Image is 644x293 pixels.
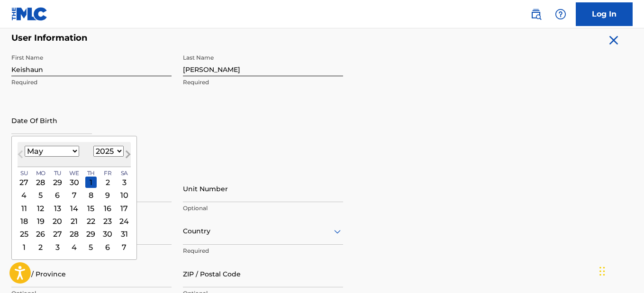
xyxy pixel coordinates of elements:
[102,241,113,253] div: Choose Friday, June 6th, 2025
[118,203,130,214] div: Choose Saturday, May 17th, 2025
[52,190,63,201] div: Choose Tuesday, May 6th, 2025
[35,215,46,227] div: Choose Monday, May 19th, 2025
[35,203,46,214] div: Choose Monday, May 12th, 2025
[69,215,80,227] div: Choose Wednesday, May 21st, 2025
[36,169,45,178] span: Mo
[69,169,79,178] span: We
[551,5,570,24] div: Help
[118,241,130,253] div: Choose Saturday, June 7th, 2025
[104,169,111,178] span: Fr
[18,190,30,201] div: Choose Sunday, May 4th, 2025
[18,203,30,214] div: Choose Sunday, May 11th, 2025
[20,169,27,178] span: Su
[85,203,97,214] div: Choose Thursday, May 15th, 2025
[85,241,97,253] div: Choose Thursday, June 5th, 2025
[52,203,63,214] div: Choose Tuesday, May 13th, 2025
[183,78,343,87] p: Required
[11,7,48,21] img: MLC Logo
[120,149,136,164] button: Next Month
[18,229,30,240] div: Choose Sunday, May 25th, 2025
[18,177,30,188] div: Choose Sunday, April 27th, 2025
[118,229,130,240] div: Choose Saturday, May 31st, 2025
[69,241,80,253] div: Choose Wednesday, June 4th, 2025
[69,203,80,214] div: Choose Wednesday, May 14th, 2025
[52,177,63,188] div: Choose Tuesday, April 29th, 2025
[18,215,30,227] div: Choose Sunday, May 18th, 2025
[606,33,621,48] img: close
[102,203,113,214] div: Choose Friday, May 16th, 2025
[18,241,30,253] div: Choose Sunday, June 1st, 2025
[121,169,128,178] span: Sa
[35,190,46,201] div: Choose Monday, May 5th, 2025
[13,149,28,164] button: Previous Month
[102,177,113,188] div: Choose Friday, May 2nd, 2025
[118,177,130,188] div: Choose Saturday, May 3rd, 2025
[87,169,95,178] span: Th
[35,229,46,240] div: Choose Monday, May 26th, 2025
[11,78,172,87] p: Required
[11,136,137,260] div: Choose Date
[52,241,63,253] div: Choose Tuesday, June 3rd, 2025
[102,229,113,240] div: Choose Friday, May 30th, 2025
[52,215,63,227] div: Choose Tuesday, May 20th, 2025
[85,215,97,227] div: Choose Thursday, May 22nd, 2025
[526,5,545,24] a: Public Search
[85,177,97,188] div: Choose Thursday, May 1st, 2025
[102,190,113,201] div: Choose Friday, May 9th, 2025
[597,248,644,293] iframe: Chat Widget
[576,2,633,26] a: Log In
[183,247,343,255] p: Required
[599,257,605,285] div: Drag
[52,229,63,240] div: Choose Tuesday, May 27th, 2025
[85,190,97,201] div: Choose Thursday, May 8th, 2025
[69,177,80,188] div: Choose Wednesday, April 30th, 2025
[102,215,113,227] div: Choose Friday, May 23rd, 2025
[11,33,343,44] h5: User Information
[11,165,633,176] h5: Personal Address
[69,190,80,201] div: Choose Wednesday, May 7th, 2025
[18,176,131,254] div: Month May, 2025
[85,229,97,240] div: Choose Thursday, May 29th, 2025
[183,204,343,213] p: Optional
[530,9,542,20] img: search
[35,177,46,188] div: Choose Monday, April 28th, 2025
[555,9,566,20] img: help
[54,169,61,178] span: Tu
[118,215,130,227] div: Choose Saturday, May 24th, 2025
[118,190,130,201] div: Choose Saturday, May 10th, 2025
[35,241,46,253] div: Choose Monday, June 2nd, 2025
[69,229,80,240] div: Choose Wednesday, May 28th, 2025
